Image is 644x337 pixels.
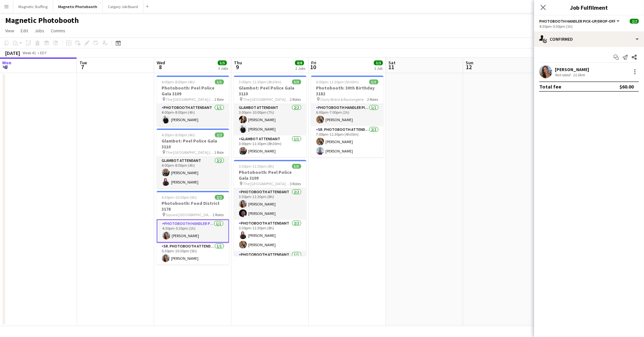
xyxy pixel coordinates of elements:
span: 10 [310,63,316,71]
span: Sat [388,60,396,66]
div: 21.6km [572,72,586,77]
app-card-role: Photobooth Attendant2/23:30pm-11:30pm (8h)[PERSON_NAME][PERSON_NAME] [234,220,306,251]
span: Comms [51,28,65,34]
div: 2 Jobs [295,66,305,71]
span: 2/2 [215,132,224,137]
span: 2/2 [630,19,639,24]
span: 6:00pm-11:30pm (5h30m) [316,79,359,84]
span: 3 Roles [290,181,301,186]
div: EDT [40,50,47,55]
span: 3/3 [374,60,383,65]
a: Edit [18,26,31,35]
h1: Magnetic Photobooth [5,16,79,25]
app-job-card: 4:00pm-8:00pm (4h)2/2Glambot: Peel Police Gala 3110 The [GEOGRAPHIC_DATA] ([GEOGRAPHIC_DATA])1 Ro... [157,129,229,188]
h3: Photobooth: 30th Birthday 3182 [311,85,384,97]
span: 2/2 [215,195,224,200]
span: 7 [79,63,87,71]
app-card-role: Sr. Photobooth Attendant2/27:00pm-11:30pm (4h30m)[PERSON_NAME][PERSON_NAME] [311,126,384,157]
app-job-card: 3:00pm-11:30pm (8h30m)3/3Glambot: Peel Police Gala 3110 The [GEOGRAPHIC_DATA] ([GEOGRAPHIC_DATA])... [234,76,306,157]
span: Thu [234,60,242,66]
span: 3/3 [369,79,378,84]
span: Tue [79,60,87,66]
span: 9 [233,63,242,71]
span: Fri [311,60,316,66]
span: Photobooth Handler Pick-Up/Drop-Off [539,19,616,24]
span: 4:30pm-10:30pm (6h) [162,195,197,200]
app-card-role: Sr. Photobooth Attendant1/15:30pm-10:30pm (5h)[PERSON_NAME] [157,243,229,265]
h3: Photobooth: Food District 3178 [157,200,229,212]
span: 11 [387,63,396,71]
div: Not rated [555,72,572,77]
span: 3/3 [292,79,301,84]
app-card-role: Photobooth Attendant2/23:30pm-11:30pm (8h)[PERSON_NAME][PERSON_NAME] [234,188,306,220]
span: 2 Roles [290,97,301,102]
app-job-card: 6:00pm-11:30pm (5h30m)3/3Photobooth: 30th Birthday 3182 Cluny Bistro & Boulangerie2 RolesPhotoboo... [311,76,384,157]
button: Magnetic Staffing [13,0,53,13]
span: 5/5 [218,60,227,65]
div: 3 Jobs [218,66,228,71]
span: 2 Roles [367,97,378,102]
span: Cluny Bistro & Boulangerie [321,97,364,102]
span: 12 [465,63,473,71]
span: The [GEOGRAPHIC_DATA] ([GEOGRAPHIC_DATA]) [243,181,290,186]
span: Wed [157,60,165,66]
span: Jobs [35,28,44,34]
app-card-role: Photobooth Attendant1/14:00pm-8:00pm (4h)[PERSON_NAME] [157,104,229,126]
span: 3:00pm-11:30pm (8h30m) [239,79,282,84]
span: The [GEOGRAPHIC_DATA] ([GEOGRAPHIC_DATA]) [166,150,215,155]
span: 3:30pm-11:30pm (8h) [239,164,274,169]
div: 1 Job [374,66,383,71]
button: Photobooth Handler Pick-Up/Drop-Off [539,19,621,24]
a: Jobs [32,26,47,35]
app-job-card: 4:00pm-8:00pm (4h)1/1Photobooth: Peel Police Gala 3109 The [GEOGRAPHIC_DATA] ([GEOGRAPHIC_DATA])1... [157,76,229,126]
span: 5/5 [292,164,301,169]
span: 6 [1,63,11,71]
div: Confirmed [534,31,644,47]
app-card-role: Photobooth Handler Pick-Up/Drop-Off1/16:00pm-7:00pm (1h)[PERSON_NAME] [311,104,384,126]
span: 1/1 [215,79,224,84]
span: The [GEOGRAPHIC_DATA] ([GEOGRAPHIC_DATA]) [166,97,215,102]
app-card-role: Glambot Attendant2/24:00pm-8:00pm (4h)[PERSON_NAME][PERSON_NAME] [157,157,229,188]
app-job-card: 3:30pm-11:30pm (8h)5/5Photobooth: Peel Police Gala 3109 The [GEOGRAPHIC_DATA] ([GEOGRAPHIC_DATA])... [234,160,306,256]
h3: Job Fulfilment [534,3,644,12]
span: 8 [156,63,165,71]
span: 4:00pm-8:00pm (4h) [162,79,195,84]
span: View [5,28,14,34]
span: 4:00pm-8:00pm (4h) [162,132,195,137]
span: 1 Role [215,97,224,102]
span: Edit [21,28,28,34]
span: Mon [2,60,11,66]
span: The [GEOGRAPHIC_DATA] ([GEOGRAPHIC_DATA]) [243,97,290,102]
h3: Glambot: Peel Police Gala 3110 [157,138,229,150]
app-card-role: Glambot Attendant2/23:00pm-10:00pm (7h)[PERSON_NAME][PERSON_NAME] [234,104,306,135]
button: Magnetic Photobooth [53,0,103,13]
span: 8/8 [295,60,304,65]
div: [PERSON_NAME] [555,67,589,72]
app-job-card: 4:30pm-10:30pm (6h)2/2Photobooth: Food District 3178 Square [GEOGRAPHIC_DATA] [GEOGRAPHIC_DATA]2 ... [157,191,229,265]
div: $60.00 [619,83,634,90]
span: Sun [466,60,473,66]
a: Comms [48,26,68,35]
span: 1 Role [215,150,224,155]
button: Calgary Job Board [103,0,143,13]
span: 2 Roles [213,212,224,217]
app-card-role: Photobooth Attendant1/1 [234,251,306,273]
div: 4:30pm-5:30pm (1h) [539,24,639,29]
div: [DATE] [5,50,20,56]
h3: Photobooth: Peel Police Gala 3109 [157,85,229,97]
h3: Glambot: Peel Police Gala 3110 [234,85,306,97]
app-card-role: Glambot Attendant1/13:00pm-11:30pm (8h30m)[PERSON_NAME] [234,135,306,157]
app-card-role: Photobooth Handler Pick-Up/Drop-Off1/14:30pm-5:30pm (1h)[PERSON_NAME] [157,219,229,243]
a: View [3,26,17,35]
h3: Photobooth: Peel Police Gala 3109 [234,169,306,181]
span: Square [GEOGRAPHIC_DATA] [GEOGRAPHIC_DATA] [166,212,213,217]
div: Total fee [539,83,561,90]
span: Week 41 [21,50,37,55]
